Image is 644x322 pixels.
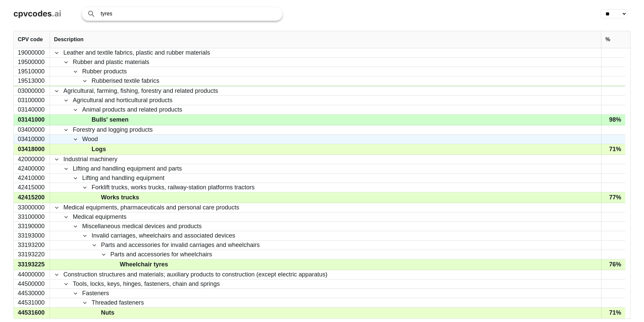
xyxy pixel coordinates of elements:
[92,183,255,192] span: Forklift trucks, works trucks, railway-station platforms tractors
[54,37,84,43] span: Description
[18,37,43,43] span: CPV code
[73,213,126,221] span: Medical equipments
[92,115,128,125] span: Bulls' semen
[14,241,50,250] div: 33193200
[14,259,50,270] div: 33193225
[14,192,50,203] div: 42415200
[101,193,139,202] span: Works trucks
[52,9,61,18] span: .ai
[73,126,153,134] span: Forestry and logging products
[120,260,168,269] span: Wheelchair tyres
[14,86,50,95] div: 03000000
[110,250,212,259] span: Parts and accessories for wheelchairs
[73,165,182,173] span: Lifting and handling equipment and parts
[63,49,210,57] span: Leather and textile fabrics, plastic and rubber materials
[14,115,50,125] div: 03141000
[63,155,117,164] span: Industrial machinery
[14,279,50,288] div: 44500000
[82,67,127,76] span: Rubber products
[14,289,50,298] div: 44530000
[92,144,106,154] span: Logs
[14,174,50,183] div: 42410000
[92,77,159,85] span: Rubberised textile fabrics
[601,308,625,318] div: 71%
[14,125,50,134] div: 03400000
[63,270,327,279] span: Construction structures and materials; auxiliary products to construction (except electric appara...
[605,37,610,43] span: %
[14,155,50,164] div: 42000000
[101,308,114,318] span: Nuts
[14,183,50,192] div: 42415000
[82,289,109,298] span: Fasteners
[14,270,50,279] div: 44000000
[14,96,50,105] div: 03100000
[601,144,625,154] div: 71%
[73,96,172,105] span: Agricultural and horticultural products
[601,192,625,203] div: 77%
[13,9,61,19] a: cpvcodes.ai
[14,298,50,307] div: 44531000
[601,259,625,270] div: 76%
[14,222,50,231] div: 33190000
[63,87,218,95] span: Agricultural, farming, fishing, forestry and related products
[82,106,182,114] span: Animal products and related products
[82,174,164,182] span: Lifting and handling equipment
[14,58,50,67] div: 19500000
[82,222,202,231] span: Miscellaneous medical devices and products
[14,76,50,85] div: 19513000
[101,7,276,20] input: Search products or services...
[101,241,260,249] span: Parts and accessories for invalid carriages and wheelchairs
[73,280,220,288] span: Tools, locks, keys, hinges, fasteners, chain and springs
[14,144,50,154] div: 03418000
[14,105,50,114] div: 03140000
[14,67,50,76] div: 19510000
[63,203,239,212] span: Medical equipments, pharmaceuticals and personal care products
[14,203,50,212] div: 33000000
[73,58,149,66] span: Rubber and plastic materials
[14,135,50,144] div: 03410000
[14,212,50,221] div: 33100000
[14,308,50,318] div: 44531600
[14,164,50,173] div: 42400000
[14,48,50,57] div: 19000000
[14,250,50,259] div: 33193220
[601,115,625,125] div: 98%
[14,231,50,240] div: 33193000
[82,135,98,143] span: Wood
[13,9,52,18] span: cpvcodes
[92,299,144,307] span: Threaded fasteners
[92,232,235,240] span: Invalid carriages, wheelchairs and associated devices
